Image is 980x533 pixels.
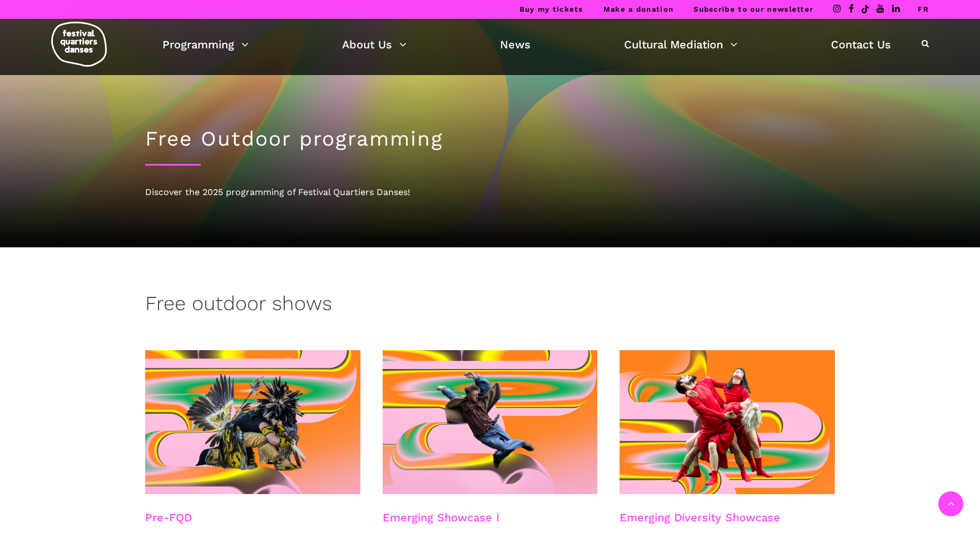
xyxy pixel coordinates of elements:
a: About Us [342,35,407,54]
a: Make a donation [603,5,674,13]
h1: Free Outdoor programming [145,127,835,151]
div: Discover the 2025 programming of Festival Quartiers Danses! [145,185,835,200]
a: Emerging Diversity Showcase [620,511,780,524]
a: Buy my tickets [519,5,583,13]
img: logo-fqd-med [51,22,107,67]
a: Contact Us [831,35,891,54]
a: News [500,35,531,54]
a: Programming [162,35,249,54]
a: FR [918,5,929,13]
h3: Free outdoor shows [145,292,332,320]
a: Subscribe to our newsletter [694,5,813,13]
a: Cultural Mediation [624,35,738,54]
